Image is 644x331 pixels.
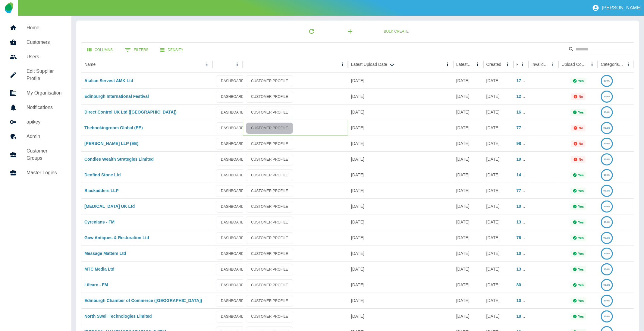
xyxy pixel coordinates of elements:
div: 05 Jul 2023 [483,167,514,183]
a: CUSTOMER PROFILE [246,91,293,103]
div: Not all required reports for this customer were uploaded for the latest usage month. [571,140,586,147]
text: 100% [604,142,610,145]
div: 18 Aug 2025 [453,230,483,246]
a: CUSTOMER PROFILE [246,107,293,118]
div: 18 Aug 2025 [453,246,483,261]
p: Yes [578,79,584,83]
a: 100% [601,157,613,162]
button: Density [156,44,188,56]
div: Not all required reports for this customer were uploaded for the latest usage month. [571,156,586,163]
text: 100% [604,268,610,271]
a: Condies Wealth Strategies Limited [84,157,154,162]
a: DASHBOARD [216,264,249,275]
button: column menu [338,60,347,69]
div: 25 Aug 2025 [348,183,453,198]
a: [PERSON_NAME] LLP (EE) [84,141,138,146]
p: [PERSON_NAME] [602,5,642,11]
button: Select columns [83,44,118,56]
a: [MEDICAL_DATA] UK Ltd [84,204,135,209]
a: Home [5,21,67,35]
a: Bulk Create [379,26,413,37]
a: DASHBOARD [216,122,249,134]
a: CUSTOMER PROFILE [246,311,293,323]
div: Name [84,62,96,67]
div: 22 Aug 2025 [348,198,453,214]
div: 20 Aug 2025 [453,198,483,214]
a: Admin [5,129,67,144]
a: 181364107 [517,314,538,319]
button: Ref column menu [519,60,527,69]
div: 13 Feb 2024 [483,120,514,136]
div: 25 Aug 2025 [348,136,453,151]
div: 05 Jul 2023 [483,246,514,261]
div: 19 Aug 2025 [348,308,453,324]
a: Atalian Servest AMK Ltd [84,78,133,83]
a: 100% [601,204,613,209]
a: 100% [601,141,613,146]
a: DASHBOARD [216,138,249,150]
p: No [579,158,583,161]
div: Not all required reports for this customer were uploaded for the latest usage month. [571,93,586,100]
text: 100% [604,174,610,176]
div: 21 Aug 2025 [453,73,483,88]
a: DASHBOARD [216,169,249,181]
div: 25 Aug 2025 [348,88,453,104]
a: Customers [5,35,67,50]
a: 100% [601,220,613,224]
a: North Swell Technologies Limited [84,314,152,319]
h5: Home [27,24,62,31]
a: CUSTOMER PROFILE [246,169,293,181]
h5: My Organisation [27,89,62,97]
a: Edinburgh International Festival [84,94,149,99]
button: column menu [233,60,241,69]
div: Ref [517,62,518,67]
a: Denfind Stone Ltd [84,172,121,177]
div: 25 Aug 2025 [348,151,453,167]
h5: apikey [27,118,62,126]
div: 21 Aug 2025 [348,246,453,261]
button: [PERSON_NAME] [590,2,644,14]
div: 05 Jul 2023 [483,151,514,167]
h5: Master Logins [27,169,62,176]
h5: Admin [27,133,62,140]
text: 99.8% [604,127,611,129]
a: 121215562 [517,94,538,99]
div: 20 Aug 2025 [453,183,483,198]
div: 05 Jul 2023 [483,136,514,151]
text: 100% [604,299,610,302]
button: Sort [388,60,396,69]
p: Yes [578,236,584,240]
a: 107887458 [517,251,538,256]
div: Created [486,62,501,67]
text: 100% [604,315,610,318]
text: 99.8% [604,236,611,239]
a: 100% [601,110,613,114]
div: 05 Jul 2023 [483,198,514,214]
a: 169728554 [517,110,538,114]
p: No [579,142,583,146]
div: Categorised [601,62,624,67]
div: 20 Aug 2025 [453,167,483,183]
a: 106152847 [517,204,538,209]
button: Show filters [120,44,153,56]
a: DASHBOARD [216,217,249,228]
a: 99.8% [601,125,613,130]
a: Customer Groups [5,144,67,165]
a: CUSTOMER PROFILE [246,248,293,260]
button: Categorised column menu [624,60,633,69]
a: Master Logins [5,165,67,180]
a: CUSTOMER PROFILE [246,75,293,87]
a: 131833987 [517,220,538,224]
a: CUSTOMER PROFILE [246,264,293,275]
div: 21 Aug 2025 [348,277,453,293]
div: 05 Jul 2023 [483,88,514,104]
div: 25 Aug 2025 [348,167,453,183]
a: DASHBOARD [216,75,249,87]
a: DASHBOARD [216,295,249,307]
div: Latest Usage [456,62,473,67]
a: Cyrenians - FM [84,220,115,224]
a: DASHBOARD [216,185,249,197]
h5: Customers [27,39,62,46]
a: 104805613 [517,298,538,303]
text: 100% [604,205,610,208]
